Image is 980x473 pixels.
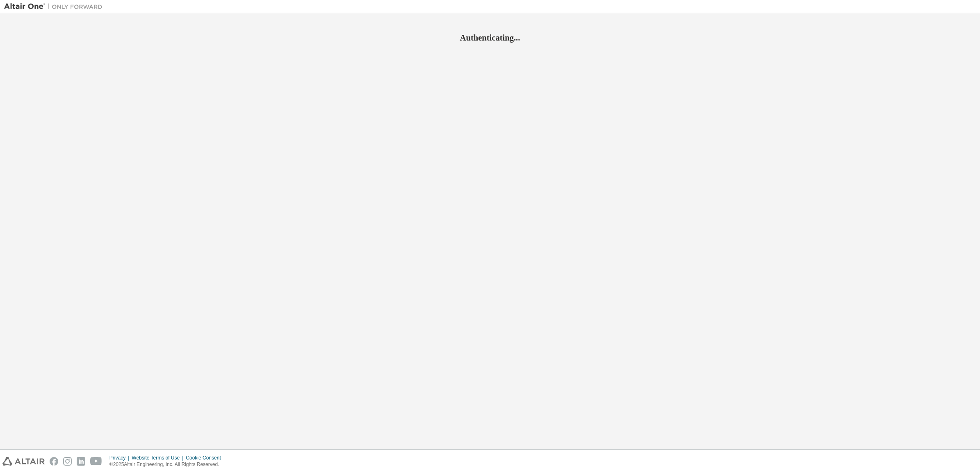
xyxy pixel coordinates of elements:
[109,455,132,461] div: Privacy
[2,457,45,466] img: altair_logo.svg
[109,461,226,468] p: © 2025 Altair Engineering, Inc. All Rights Reserved.
[186,455,226,461] div: Cookie Consent
[4,2,107,11] img: Altair One
[132,455,186,461] div: Website Terms of Use
[77,457,85,466] img: linkedin.svg
[50,457,58,466] img: facebook.svg
[90,457,102,466] img: youtube.svg
[63,457,72,466] img: instagram.svg
[4,32,976,43] h2: Authenticating...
